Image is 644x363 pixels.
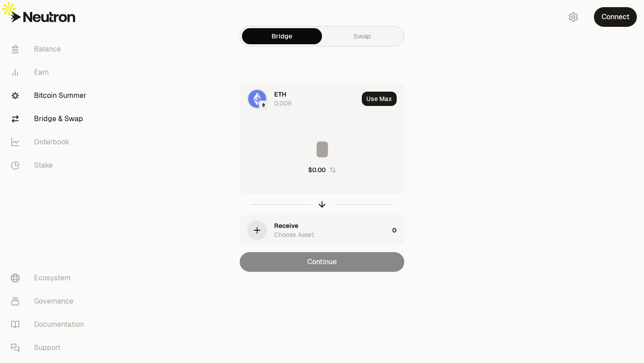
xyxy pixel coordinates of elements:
[4,61,97,84] a: Earn
[4,84,97,107] a: Bitcoin Summer
[274,230,314,239] div: Choose Asset
[594,7,637,27] button: Connect
[274,99,292,108] div: 0.009
[248,90,266,108] img: ETH Logo
[4,131,97,154] a: Orderbook
[4,290,97,313] a: Governance
[308,165,336,174] button: $0.00
[4,313,97,336] a: Documentation
[4,154,97,177] a: Stake
[260,101,267,109] img: Ethereum Logo
[240,84,358,114] div: ETH LogoEthereum LogoEthereum LogoETH0.009
[240,215,404,245] button: ReceiveChoose Asset0
[242,28,322,44] a: Bridge
[274,90,286,99] span: ETH
[274,221,298,230] div: Receive
[4,107,97,131] a: Bridge & Swap
[4,336,97,359] a: Support
[4,266,97,290] a: Ecosystem
[392,215,404,245] div: 0
[362,92,397,106] button: Use Max
[308,165,326,174] div: $0.00
[322,28,402,44] a: Swap
[240,215,389,245] div: ReceiveChoose Asset
[4,38,97,61] a: Balance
